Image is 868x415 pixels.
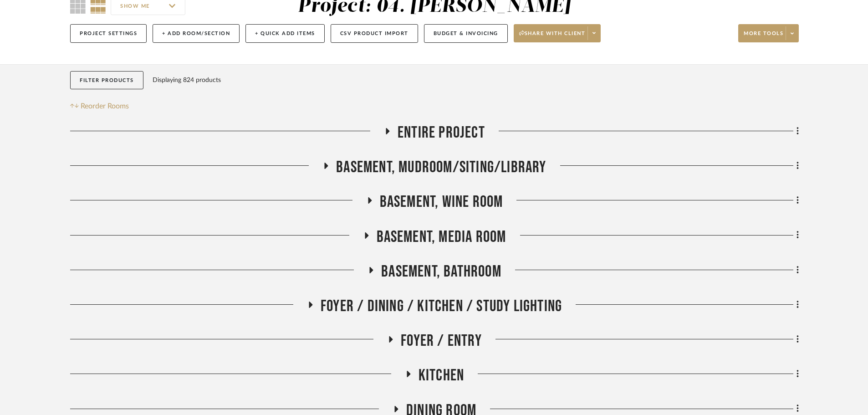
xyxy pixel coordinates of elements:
[744,30,783,44] span: More tools
[398,123,485,143] span: Entire Project
[70,24,147,43] button: Project Settings
[245,24,325,43] button: + Quick Add Items
[336,158,546,177] span: Basement, Mudroom/Siting/Library
[738,24,799,42] button: More tools
[381,262,501,282] span: Basement, Bathroom
[81,101,129,112] span: Reorder Rooms
[380,192,503,212] span: Basement, Wine Room
[70,101,129,112] button: Reorder Rooms
[419,366,464,385] span: Kitchen
[153,71,221,89] div: Displaying 824 products
[331,24,418,43] button: CSV Product Import
[519,30,586,44] span: Share with client
[70,71,143,90] button: Filter Products
[321,297,562,316] span: Foyer / Dining / Kitchen / Study Lighting
[514,24,601,42] button: Share with client
[377,227,506,247] span: Basement, Media Room
[401,331,482,351] span: Foyer / Entry
[424,24,508,43] button: Budget & Invoicing
[153,24,240,43] button: + Add Room/Section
